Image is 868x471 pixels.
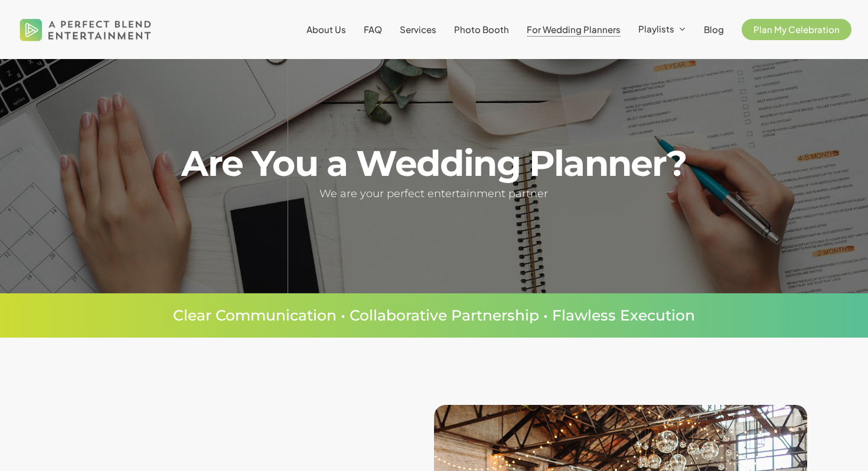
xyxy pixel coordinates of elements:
span: Playlists [638,23,674,34]
span: Plan My Celebration [753,24,840,35]
a: FAQ [364,25,382,34]
img: A Perfect Blend Entertainment [17,8,155,51]
a: Photo Booth [454,25,509,34]
p: Clear Communication • Collaborative Partnership • Flawless Execution [35,308,833,323]
span: For Wedding Planners [527,24,621,35]
h1: Are You a Wedding Planner? [173,146,694,181]
span: Services [400,24,436,35]
span: Photo Booth [454,24,509,35]
span: About Us [306,24,346,35]
span: Blog [704,24,724,35]
span: FAQ [364,24,382,35]
a: About Us [306,25,346,34]
a: Plan My Celebration [742,25,851,34]
h5: We are your perfect entertainment partner [173,185,694,202]
a: Blog [704,25,724,34]
a: For Wedding Planners [527,25,621,34]
a: Services [400,25,436,34]
a: Playlists [638,24,686,35]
